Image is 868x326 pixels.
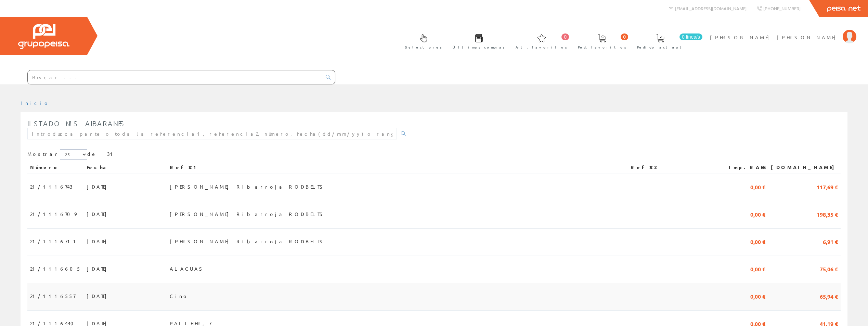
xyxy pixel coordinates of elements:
[578,44,626,51] span: Ped. favoritos
[167,161,628,174] th: Ref #1
[170,181,326,192] span: [PERSON_NAME] Ribarroja RODBELTS
[750,208,765,220] span: 0,00 €
[27,161,84,174] th: Número
[768,161,841,174] th: [DOMAIN_NAME]
[750,181,765,192] span: 0,00 €
[84,161,167,174] th: Fecha
[28,70,322,84] input: Buscar ...
[717,161,768,174] th: Imp.RAEE
[87,235,110,247] span: [DATE]
[516,44,567,51] span: Art. favoritos
[750,290,765,302] span: 0,00 €
[710,28,856,35] a: [PERSON_NAME] [PERSON_NAME]
[710,34,839,41] span: [PERSON_NAME] [PERSON_NAME]
[820,290,838,302] span: 65,94 €
[170,263,205,274] span: ALACUAS
[621,33,628,40] span: 0
[21,100,50,106] a: Inicio
[763,5,801,11] span: [PHONE_NUMBER]
[405,44,442,51] span: Selectores
[87,263,110,274] span: [DATE]
[30,263,81,274] span: 21/1116605
[453,44,505,51] span: Últimas compras
[446,28,508,53] a: Últimas compras
[27,119,125,127] span: Listado mis albaranes
[561,33,569,40] span: 0
[30,181,73,192] span: 21/1116743
[628,161,717,174] th: Ref #2
[27,149,841,161] div: de 31
[27,149,87,160] label: Mostrar
[675,5,747,11] span: [EMAIL_ADDRESS][DOMAIN_NAME]
[87,181,110,192] span: [DATE]
[637,44,684,51] span: Pedido actual
[817,181,838,192] span: 117,69 €
[60,149,87,160] select: Mostrar
[87,290,110,302] span: [DATE]
[87,208,110,220] span: [DATE]
[30,235,79,247] span: 21/1116711
[750,235,765,247] span: 0,00 €
[398,28,445,53] a: Selectores
[679,33,702,40] span: 0 línea/s
[170,235,326,247] span: [PERSON_NAME] Ribarroja RODBELTS
[170,290,189,302] span: Cino
[750,263,765,274] span: 0,00 €
[817,208,838,220] span: 198,35 €
[820,263,838,274] span: 75,06 €
[30,208,76,220] span: 21/1116709
[170,208,326,220] span: [PERSON_NAME] Ribarroja RODBELTS
[30,290,75,302] span: 21/1116557
[27,128,397,139] input: Introduzca parte o toda la referencia1, referencia2, número, fecha(dd/mm/yy) o rango de fechas(dd...
[823,235,838,247] span: 6,91 €
[18,24,69,49] img: Grupo Peisa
